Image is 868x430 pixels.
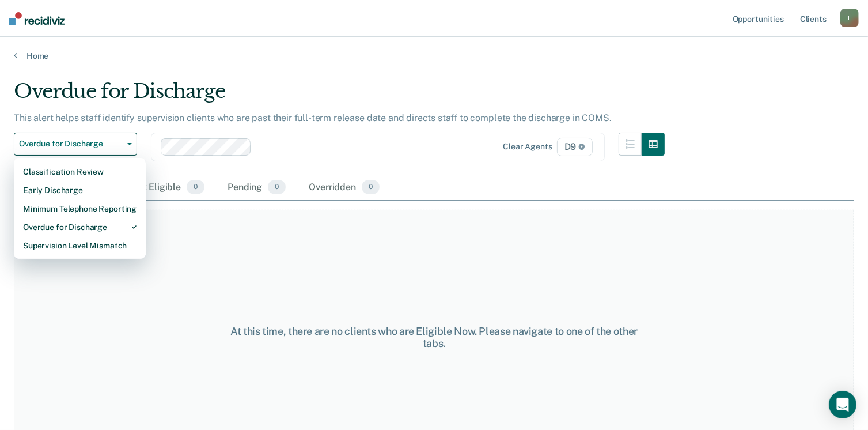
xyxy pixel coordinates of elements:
[829,391,856,418] div: Open Intercom Messenger
[19,139,123,149] span: Overdue for Discharge
[840,9,859,27] button: L
[114,175,207,201] div: Almost Eligible0
[14,51,854,61] a: Home
[224,325,644,350] div: At this time, there are no clients who are Eligible Now. Please navigate to one of the other tabs.
[23,199,137,218] div: Minimum Telephone Reporting
[14,80,665,112] div: Overdue for Discharge
[23,218,137,236] div: Overdue for Discharge
[306,175,382,201] div: Overridden0
[23,236,137,255] div: Supervision Level Mismatch
[23,181,137,199] div: Early Discharge
[187,180,204,195] span: 0
[268,180,286,195] span: 0
[225,175,288,201] div: Pending0
[9,12,65,25] img: Recidiviz
[23,163,137,181] div: Classification Review
[362,180,380,195] span: 0
[557,138,593,156] span: D9
[14,133,137,156] button: Overdue for Discharge
[503,142,552,152] div: Clear agents
[14,112,612,123] p: This alert helps staff identify supervision clients who are past their full-term release date and...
